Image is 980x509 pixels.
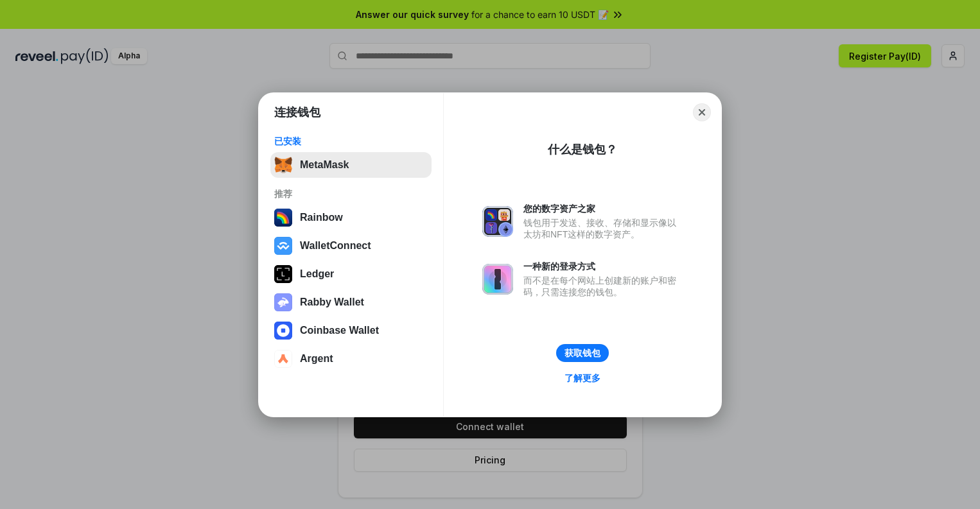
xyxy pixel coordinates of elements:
div: 什么是钱包？ [548,142,617,157]
div: 一种新的登录方式 [523,261,683,272]
div: 推荐 [274,188,428,200]
img: svg+xml,%3Csvg%20xmlns%3D%22http%3A%2F%2Fwww.w3.org%2F2000%2Fsvg%22%20fill%3D%22none%22%20viewBox... [482,264,513,295]
img: svg+xml,%3Csvg%20xmlns%3D%22http%3A%2F%2Fwww.w3.org%2F2000%2Fsvg%22%20fill%3D%22none%22%20viewBox... [482,206,513,237]
button: Rabby Wallet [270,289,432,315]
div: 了解更多 [564,372,600,384]
button: Rainbow [270,205,432,230]
img: svg+xml,%3Csvg%20width%3D%2228%22%20height%3D%2228%22%20viewBox%3D%220%200%2028%2028%22%20fill%3D... [274,350,292,368]
button: MetaMask [270,152,432,178]
img: svg+xml,%3Csvg%20width%3D%2228%22%20height%3D%2228%22%20viewBox%3D%220%200%2028%2028%22%20fill%3D... [274,237,292,255]
img: svg+xml,%3Csvg%20xmlns%3D%22http%3A%2F%2Fwww.w3.org%2F2000%2Fsvg%22%20fill%3D%22none%22%20viewBox... [274,293,292,311]
h1: 连接钱包 [274,105,320,120]
button: 获取钱包 [556,344,609,362]
button: Coinbase Wallet [270,318,432,343]
img: svg+xml,%3Csvg%20fill%3D%22none%22%20height%3D%2233%22%20viewBox%3D%220%200%2035%2033%22%20width%... [274,156,292,174]
img: svg+xml,%3Csvg%20xmlns%3D%22http%3A%2F%2Fwww.w3.org%2F2000%2Fsvg%22%20width%3D%2228%22%20height%3... [274,265,292,283]
div: 而不是在每个网站上创建新的账户和密码，只需连接您的钱包。 [523,275,683,298]
div: 您的数字资产之家 [523,203,683,214]
div: Ledger [300,268,334,280]
button: Ledger [270,261,432,287]
button: WalletConnect [270,233,432,259]
button: Argent [270,346,432,372]
img: svg+xml,%3Csvg%20width%3D%22120%22%20height%3D%22120%22%20viewBox%3D%220%200%20120%20120%22%20fil... [274,209,292,227]
div: WalletConnect [300,240,371,252]
a: 了解更多 [557,370,608,386]
div: 获取钱包 [564,347,600,359]
div: 钱包用于发送、接收、存储和显示像以太坊和NFT这样的数字资产。 [523,217,683,240]
button: Close [693,103,711,121]
div: Coinbase Wallet [300,325,379,336]
img: svg+xml,%3Csvg%20width%3D%2228%22%20height%3D%2228%22%20viewBox%3D%220%200%2028%2028%22%20fill%3D... [274,322,292,340]
div: Rainbow [300,212,343,223]
div: Argent [300,353,333,365]
div: MetaMask [300,159,349,171]
div: 已安装 [274,135,428,147]
div: Rabby Wallet [300,297,364,308]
